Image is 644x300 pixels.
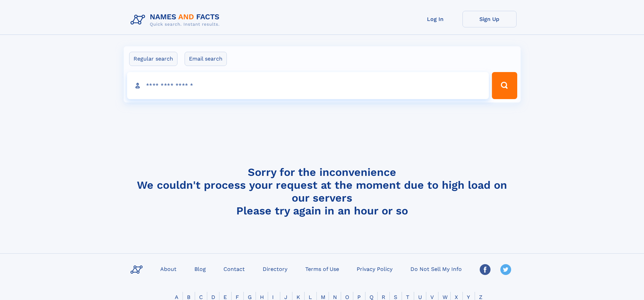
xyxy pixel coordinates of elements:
input: search input [127,72,489,99]
a: Contact [221,264,247,274]
a: Log In [408,11,462,27]
img: Twitter [500,264,511,275]
img: Facebook [480,264,491,275]
a: Terms of Use [303,264,342,274]
h4: Sorry for the inconvenience We couldn't process your request at the moment due to high load on ou... [128,166,517,217]
a: Blog [192,264,209,274]
label: Regular search [129,52,177,66]
a: Sign Up [462,11,517,27]
label: Email search [185,52,227,66]
a: About [158,264,179,274]
a: Privacy Policy [354,264,395,274]
a: Do Not Sell My Info [408,264,464,274]
button: Search Button [492,72,517,99]
a: Directory [260,264,290,274]
img: Logo Names and Facts [128,11,225,29]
